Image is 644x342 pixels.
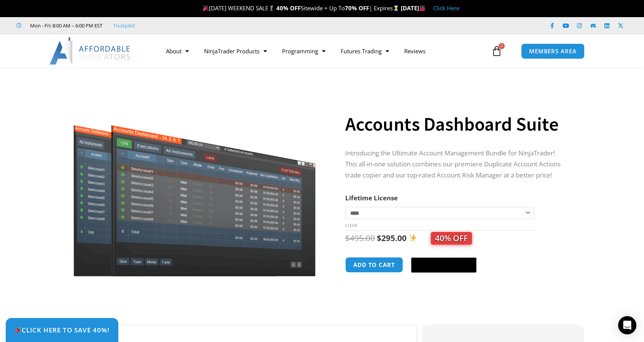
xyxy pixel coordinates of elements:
[397,42,433,60] a: Reviews
[433,4,459,12] a: Click Here
[269,5,274,11] img: 🏌️‍♂️
[49,37,131,65] img: LogoAI | Affordable Indicators – NinjaTrader
[345,257,403,273] button: Add to cart
[480,40,513,62] a: 0
[201,4,401,12] span: [DATE] WEEKEND SALE Sitewide + Up To | Expires
[377,233,406,243] bdi: 295.00
[158,42,489,60] nav: Menu
[345,223,357,228] a: Clear options
[196,42,274,60] a: NinjaTrader Products
[345,193,398,202] label: Lifetime License
[6,318,118,342] a: 🎉Click Here to save 40%!
[345,233,375,243] bdi: 495.00
[28,21,102,30] span: Mon - Fri: 8:00 AM – 6:00 PM EST
[113,21,135,30] a: Trustpilot
[333,42,397,60] a: Futures Trading
[274,42,333,60] a: Programming
[431,232,472,245] span: 40% OFF
[14,327,110,333] span: Click Here to save 40%!
[158,42,196,60] a: About
[203,5,209,11] img: 🎉
[521,43,585,59] a: MEMBERS AREA
[345,148,567,181] p: Introducing the Ultimate Account Management Bundle for NinjaTrader! This all-in-one solution comb...
[276,4,301,12] strong: 40% OFF
[401,4,426,12] strong: [DATE]
[345,111,567,137] h1: Accounts Dashboard Suite
[345,283,567,289] iframe: PayPal Message 1
[345,4,369,12] strong: 70% OFF
[499,43,505,49] span: 0
[345,233,350,243] span: $
[393,5,399,11] img: ⌛
[409,234,417,242] img: ✨
[529,48,577,54] span: MEMBERS AREA
[419,5,425,11] img: 🏭
[15,327,21,333] img: 🎉
[411,257,477,273] button: Buy with GPay
[618,316,636,334] div: Open Intercom Messenger
[377,233,381,243] span: $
